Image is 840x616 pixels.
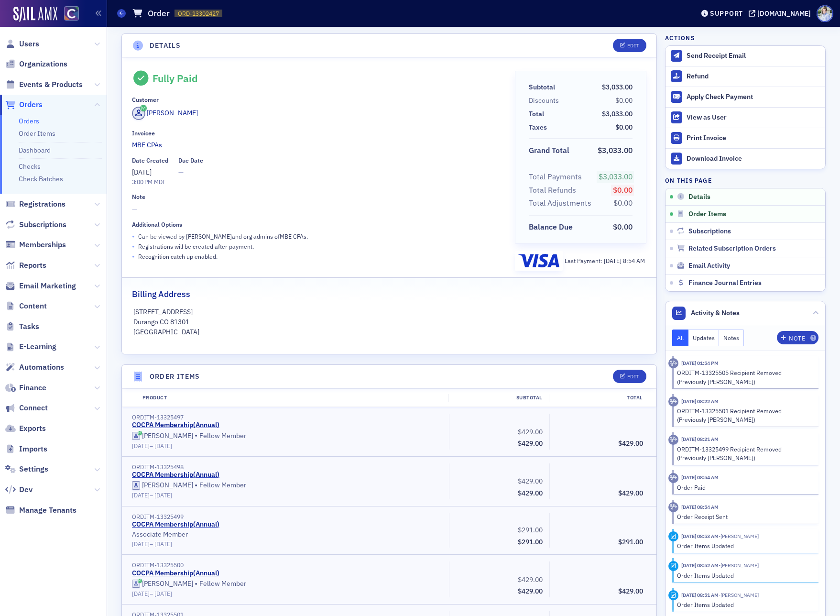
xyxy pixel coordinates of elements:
[138,252,218,261] p: Recognition catch up enabled.
[19,464,48,474] span: Settings
[132,463,442,471] div: ORDITM-13325498
[677,512,812,521] div: Order Receipt Sent
[677,407,812,424] div: ORDITM-13325501 Recipient Removed (Previously [PERSON_NAME])
[627,43,639,48] div: Edit
[153,72,198,85] div: Fully Paid
[518,439,543,448] span: $429.00
[681,360,719,366] time: 12/17/2024 01:54 PM
[142,432,193,440] div: [PERSON_NAME]
[710,9,743,18] div: Support
[142,580,193,588] div: [PERSON_NAME]
[5,301,47,311] a: Content
[688,279,762,287] span: Finance Journal Entries
[618,538,643,546] span: $291.00
[719,533,759,539] span: Michelle Sainio
[132,481,193,490] a: [PERSON_NAME]
[681,533,719,539] time: 5/21/2024 08:53 AM
[5,220,66,230] a: Subscriptions
[178,10,219,18] span: ORD-13302427
[132,491,150,499] span: [DATE]
[757,9,811,18] div: [DOMAIN_NAME]
[154,442,172,450] span: [DATE]
[19,175,63,183] a: Check Batches
[613,39,646,52] button: Edit
[19,505,76,516] span: Manage Tenants
[602,83,633,91] span: $3,033.00
[132,431,442,450] div: Fellow Member
[529,198,591,209] div: Total Adjustments
[518,428,543,436] span: $429.00
[132,432,193,440] a: [PERSON_NAME]
[132,580,193,588] a: [PERSON_NAME]
[615,96,633,105] span: $0.00
[5,341,56,352] a: E-Learning
[138,232,308,241] p: Can be viewed by [PERSON_NAME] and org admins of MBE CPAs .
[668,502,678,512] div: Activity
[132,288,190,300] h2: Billing Address
[627,374,639,379] div: Edit
[5,464,48,474] a: Settings
[132,481,442,499] div: Fellow Member
[668,531,678,541] div: Activity
[623,257,645,264] span: 8:54 AM
[529,221,573,233] div: Balance Due
[132,442,442,450] div: –
[132,204,502,214] span: —
[132,96,159,103] div: Customer
[132,590,442,597] div: –
[665,176,826,185] h4: On this page
[665,128,825,148] a: Print Invoice
[687,134,820,143] div: Print Invoice
[687,93,820,101] div: Apply Check Payment
[529,109,547,119] span: Total
[5,281,76,291] a: Email Marketing
[19,117,39,125] a: Orders
[195,579,197,589] span: •
[178,157,203,164] div: Due Date
[136,394,448,402] div: Product
[668,473,678,483] div: Activity
[142,481,193,490] div: [PERSON_NAME]
[615,123,633,132] span: $0.00
[19,281,76,291] span: Email Marketing
[688,227,731,236] span: Subscriptions
[147,108,198,118] div: [PERSON_NAME]
[529,171,582,183] div: Total Payments
[132,221,182,228] div: Additional Options
[5,505,76,516] a: Manage Tenants
[687,113,820,122] div: View as User
[719,562,759,569] span: Michelle Sainio
[132,520,219,529] a: COCPA Membership(Annual)
[19,129,55,138] a: Order Items
[668,561,678,571] div: Activity
[518,587,543,595] span: $429.00
[448,394,549,402] div: Subtotal
[665,46,825,66] button: Send Receipt Email
[817,5,833,22] span: Profile
[132,561,442,569] div: ORDITM-13325500
[681,398,719,405] time: 9/25/2024 08:22 AM
[154,540,172,548] span: [DATE]
[613,198,633,208] span: $0.00
[613,222,633,231] span: $0.00
[668,435,678,445] div: Activity
[5,444,47,454] a: Imports
[132,540,442,548] div: –
[153,178,166,186] span: MDT
[19,59,67,69] span: Organizations
[599,172,633,181] span: $3,033.00
[5,240,66,250] a: Memberships
[681,436,719,442] time: 9/25/2024 08:21 AM
[687,72,820,81] div: Refund
[13,7,57,22] a: SailAMX
[132,193,145,200] div: Note
[138,242,254,251] p: Registrations will be created after payment.
[688,262,730,270] span: Email Activity
[529,221,576,233] span: Balance Due
[688,193,710,201] span: Details
[19,220,66,230] span: Subscriptions
[665,33,695,42] h4: Actions
[549,394,649,402] div: Total
[132,414,442,421] div: ORDITM-13325497
[688,210,726,219] span: Order Items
